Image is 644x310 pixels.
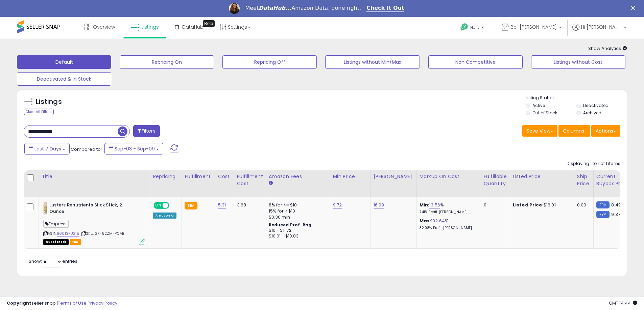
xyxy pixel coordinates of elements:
[245,5,361,11] div: Meet Amazon Data, done right.
[596,173,631,187] div: Current Buybox Price
[583,110,601,116] label: Archived
[531,55,625,69] button: Listings without Cost
[126,17,164,37] a: Listings
[374,202,384,208] a: 16.99
[71,146,102,152] span: Compared to:
[583,103,609,108] label: Deactivated
[259,5,291,11] i: DataHub...
[522,125,557,137] button: Save View
[611,202,621,208] span: 8.49
[513,202,569,208] div: $16.01
[57,231,79,236] a: B0013FU218
[428,55,523,69] button: Non Competitive
[70,239,81,245] span: FBA
[185,173,212,180] div: Fulfillment
[581,24,622,30] span: Hi [PERSON_NAME]
[591,125,620,137] button: Actions
[43,220,69,228] span: Empress
[222,55,317,69] button: Repricing Off
[43,239,69,245] span: All listings that are currently out of stock and unavailable for purchase on Amazon
[532,110,557,116] label: Out of Stock
[596,201,610,208] small: FBM
[43,202,48,216] img: 318AFw5WdqL._SL40_.jpg
[214,17,256,37] a: Settings
[269,222,313,228] b: Reduced Prof. Rng.
[269,180,273,186] small: Amazon Fees.
[563,128,584,134] span: Columns
[567,161,620,167] div: Displaying 1 to 1 of 1 items
[333,202,342,208] a: 9.72
[237,202,261,208] div: 3.68
[325,55,420,69] button: Listings without Min/Max
[141,24,159,30] span: Listings
[577,202,588,208] div: 0.00
[420,202,430,208] b: Min:
[43,202,145,244] div: ASIN:
[577,173,591,187] div: Ship Price
[115,145,155,152] span: Sep-03 - Sep-09
[269,173,327,180] div: Amazon Fees
[596,211,610,218] small: FBM
[153,213,176,219] div: Amazon AI
[588,45,627,52] span: Show Analytics
[420,218,476,230] div: %
[182,24,204,30] span: DataHub
[168,203,179,208] span: OFF
[170,17,209,37] a: DataHub
[460,23,469,31] i: Get Help
[218,202,226,208] a: 5.31
[333,173,368,180] div: Min Price
[185,202,197,209] small: FBA
[470,25,479,30] span: Help
[429,202,440,208] a: 13.56
[609,300,637,306] span: 2025-09-17 14:44 GMT
[42,173,147,180] div: Title
[484,202,505,208] div: 0
[631,6,638,10] div: Close
[58,300,87,306] a: Terms of Use
[229,3,240,14] img: Profile image for Georgie
[420,210,476,215] p: 7.41% Profit [PERSON_NAME]
[88,300,117,306] a: Privacy Policy
[17,55,111,69] button: Default
[153,173,179,180] div: Repricing
[34,145,61,152] span: Last 7 Days
[218,173,231,180] div: Cost
[510,24,557,30] span: Bell'[PERSON_NAME]
[416,170,481,197] th: The percentage added to the cost of goods (COGS) that forms the calculator for Min & Max prices.
[133,125,160,137] button: Filters
[7,300,31,306] strong: Copyright
[104,143,163,154] button: Sep-03 - Sep-09
[80,231,124,236] span: | SKU: 2R-52ZM-PCAB
[24,109,54,115] div: Clear All Filters
[269,233,325,239] div: $10.01 - $10.83
[420,173,478,180] div: Markup on Cost
[269,214,325,220] div: $0.30 min
[366,5,404,12] a: Check It Out
[120,55,214,69] button: Repricing On
[420,202,476,215] div: %
[269,202,325,208] div: 8% for <= $10
[455,18,491,39] a: Help
[484,173,507,187] div: Fulfillable Quantity
[29,258,77,264] span: Show: entries
[513,202,544,208] b: Listed Price:
[79,17,120,37] a: Overview
[513,173,571,180] div: Listed Price
[526,95,627,101] p: Listing States:
[532,103,545,108] label: Active
[269,228,325,233] div: $10 - $11.72
[269,208,325,214] div: 15% for > $10
[374,173,414,180] div: [PERSON_NAME]
[7,300,117,307] div: seller snap | |
[431,218,445,224] a: 102.64
[93,24,115,30] span: Overview
[203,20,215,27] div: Tooltip anchor
[237,173,263,187] div: Fulfillment Cost
[24,143,70,154] button: Last 7 Days
[420,226,476,230] p: 32.08% Profit [PERSON_NAME]
[36,97,62,107] h5: Listings
[49,202,132,216] b: Lusters Renutrients Slick Stick, 2 Ounce
[611,211,620,218] span: 9.37
[497,17,567,39] a: Bell'[PERSON_NAME]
